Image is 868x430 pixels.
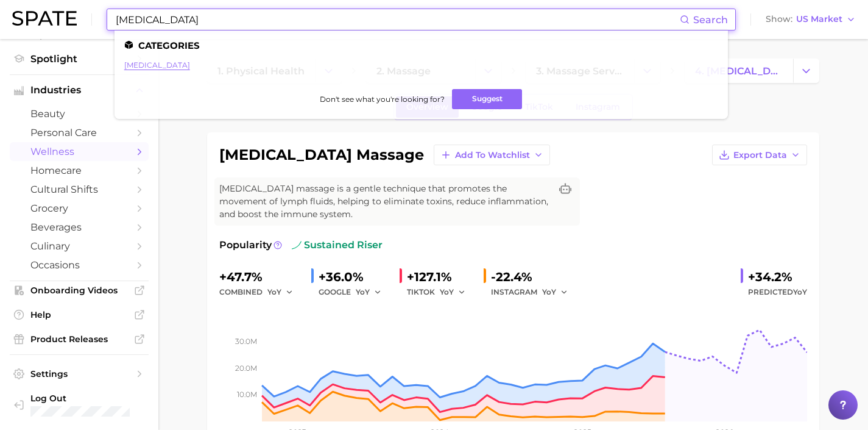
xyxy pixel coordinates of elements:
[10,256,149,274] a: occasions
[10,281,149,299] a: Onboarding Videos
[491,285,576,299] div: INSTAGRAM
[542,285,568,299] button: YoY
[695,65,783,77] span: 4. [MEDICAL_DATA] massage
[455,150,530,160] span: Add to Watchlist
[30,108,128,120] span: beauty
[30,285,128,296] span: Onboarding Videos
[30,259,128,271] span: occasions
[356,287,370,297] span: YoY
[712,145,807,165] button: Export Data
[763,12,859,27] button: ShowUS Market
[219,148,424,162] h1: [MEDICAL_DATA] massage
[219,285,302,299] div: combined
[748,285,807,299] span: Predicted
[219,267,302,287] div: +47.7%
[10,365,149,383] a: Settings
[12,11,77,26] img: SPATE
[124,60,190,70] a: [MEDICAL_DATA]
[356,285,382,299] button: YoY
[452,89,522,109] button: Suggest
[440,287,454,297] span: YoY
[320,95,445,104] span: Don't see what you're looking for?
[10,199,149,218] a: grocery
[30,221,128,233] span: beverages
[440,285,466,299] button: YoY
[10,306,149,324] a: Help
[30,393,139,404] span: Log Out
[292,238,383,253] span: sustained riser
[693,14,728,26] span: Search
[10,142,149,161] a: wellness
[10,81,149,99] button: Industries
[267,285,294,299] button: YoY
[793,287,807,296] span: YoY
[30,184,128,195] span: cultural shifts
[10,180,149,199] a: cultural shifts
[434,145,550,165] button: Add to Watchlist
[10,237,149,256] a: culinary
[115,9,680,30] input: Search here for a brand, industry, or ingredient
[30,240,128,252] span: culinary
[30,127,128,138] span: personal care
[407,285,474,299] div: TIKTOK
[319,285,390,299] div: GOOGLE
[407,267,474,287] div: +127.1%
[542,287,556,297] span: YoY
[10,49,149,68] a: Spotlight
[10,161,149,180] a: homecare
[292,240,302,250] img: sustained riser
[30,202,128,214] span: grocery
[766,16,792,23] span: Show
[685,59,793,83] a: 4. [MEDICAL_DATA] massage
[30,334,128,345] span: Product Releases
[10,123,149,142] a: personal care
[30,165,128,176] span: homecare
[319,267,390,287] div: +36.0%
[30,53,128,65] span: Spotlight
[748,267,807,287] div: +34.2%
[491,267,576,287] div: -22.4%
[10,330,149,348] a: Product Releases
[10,389,149,420] a: Log out. Currently logged in with e-mail angeline@spate.nyc.
[10,104,149,123] a: beauty
[219,182,551,221] span: [MEDICAL_DATA] massage is a gentle technique that promotes the movement of lymph fluids, helping ...
[30,146,128,157] span: wellness
[267,287,281,297] span: YoY
[124,40,718,51] li: Categories
[793,59,819,83] button: Change Category
[10,218,149,237] a: beverages
[796,16,842,23] span: US Market
[30,309,128,320] span: Help
[219,238,272,253] span: Popularity
[30,368,128,379] span: Settings
[30,85,128,96] span: Industries
[733,150,787,160] span: Export Data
